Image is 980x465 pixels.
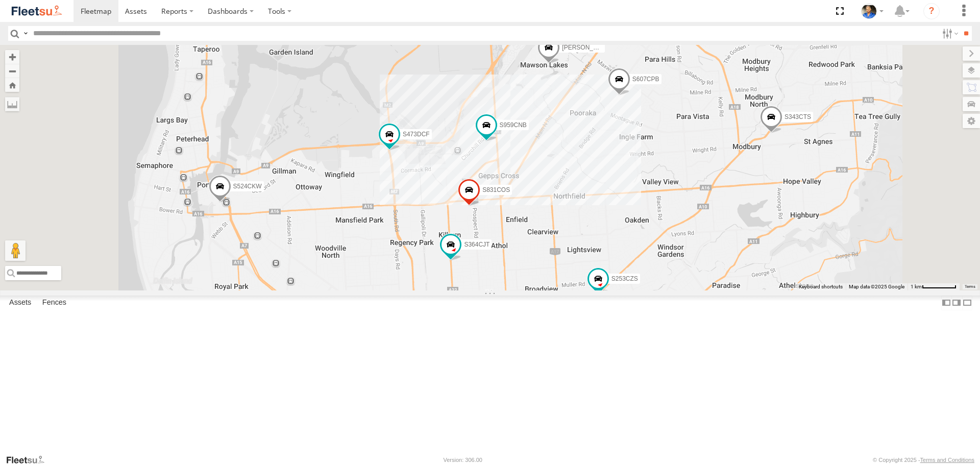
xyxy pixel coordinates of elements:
span: S607CPB [632,76,659,83]
span: S524CKW [233,183,262,190]
label: Map Settings [963,114,980,128]
span: S343CTS [785,113,811,120]
span: 1 km [911,284,922,289]
span: Map data ©2025 Google [849,284,904,289]
label: Assets [4,296,36,310]
button: Zoom out [5,64,19,78]
a: Terms (opens in new tab) [965,284,975,288]
label: Fences [37,296,71,310]
div: Matt Draper [857,4,887,19]
label: Measure [5,97,19,111]
button: Keyboard shortcuts [799,283,843,290]
button: Zoom Home [5,78,19,92]
img: fleetsu-logo-horizontal.svg [10,4,63,18]
a: Visit our Website [6,455,53,465]
label: Search Filter Options [938,26,960,41]
label: Search Query [21,26,30,41]
div: Version: 306.00 [444,457,482,463]
div: © Copyright 2025 - [873,457,974,463]
button: Zoom in [5,50,19,64]
span: S831COS [482,187,510,194]
a: Terms and Conditions [920,457,974,463]
button: Drag Pegman onto the map to open Street View [5,240,26,261]
span: [PERSON_NAME] [562,44,612,51]
span: S253CZS [611,275,638,282]
button: Map scale: 1 km per 64 pixels [908,283,960,290]
label: Dock Summary Table to the Right [951,296,962,310]
span: S364CJT [464,241,489,248]
span: S959CNB [500,122,527,129]
i: ? [923,3,940,19]
label: Hide Summary Table [962,296,972,310]
label: Dock Summary Table to the Left [941,296,951,310]
span: S473DCF [403,131,430,138]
